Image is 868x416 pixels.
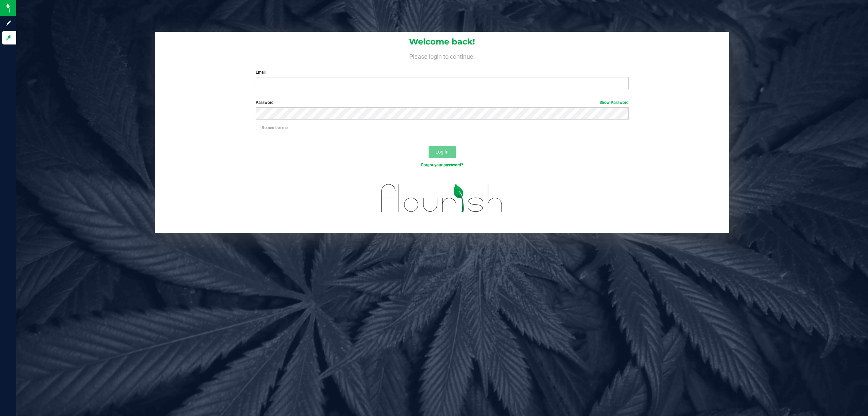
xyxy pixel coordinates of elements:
label: Email [256,69,629,75]
inline-svg: Log in [5,34,12,41]
img: flourish_logo.svg [370,175,514,221]
inline-svg: Sign up [5,20,12,26]
a: Forgot your password? [421,163,463,167]
span: Password [256,100,274,105]
label: Remember me [256,125,288,131]
a: Show Password [599,100,629,105]
h4: Please login to continue. [155,52,730,60]
span: Log In [435,149,449,155]
h1: Welcome back! [155,37,730,46]
button: Log In [429,146,456,158]
input: Remember me [256,126,260,130]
